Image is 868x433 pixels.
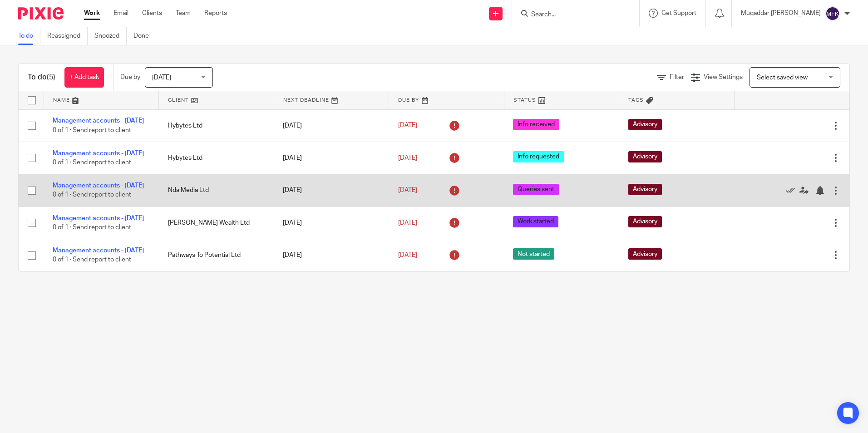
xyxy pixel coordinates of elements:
[741,9,821,18] p: Muqaddar [PERSON_NAME]
[94,27,127,45] a: Snoozed
[47,74,55,81] span: (5)
[628,119,662,130] span: Advisory
[28,73,55,82] h1: To do
[159,142,274,174] td: Hybytes Ltd
[274,174,389,207] td: [DATE]
[628,151,662,162] span: Advisory
[53,257,131,263] span: 0 of 1 · Send report to client
[274,109,389,142] td: [DATE]
[786,186,799,195] a: Mark as done
[628,98,644,103] span: Tags
[274,207,389,239] td: [DATE]
[152,74,171,81] span: [DATE]
[113,9,128,18] a: Email
[159,239,274,271] td: Pathways To Potential Ltd
[513,248,554,260] span: Not started
[18,27,40,45] a: To do
[84,9,100,18] a: Work
[53,159,131,166] span: 0 of 1 · Send report to client
[159,174,274,207] td: Nda Media Ltd
[133,27,156,45] a: Done
[398,220,417,226] span: [DATE]
[53,247,144,254] a: Management accounts - [DATE]
[513,184,559,195] span: Queries sent
[398,187,417,193] span: [DATE]
[64,67,104,88] a: + Add task
[53,127,131,133] span: 0 of 1 · Send report to client
[159,207,274,239] td: [PERSON_NAME] Wealth Ltd
[628,248,662,260] span: Advisory
[176,9,191,18] a: Team
[53,224,131,231] span: 0 of 1 · Send report to client
[274,142,389,174] td: [DATE]
[53,192,131,198] span: 0 of 1 · Send report to client
[204,9,227,18] a: Reports
[53,150,144,157] a: Management accounts - [DATE]
[757,74,808,81] span: Select saved view
[661,10,696,16] span: Get Support
[398,252,417,258] span: [DATE]
[159,109,274,142] td: Hybytes Ltd
[120,73,140,82] p: Due by
[530,11,612,19] input: Search
[142,9,162,18] a: Clients
[18,7,64,20] img: Pixie
[628,216,662,227] span: Advisory
[274,239,389,271] td: [DATE]
[513,216,558,227] span: Work started
[704,74,743,80] span: View Settings
[513,119,559,130] span: Info received
[47,27,88,45] a: Reassigned
[398,123,417,129] span: [DATE]
[513,151,564,162] span: Info requested
[53,118,144,124] a: Management accounts - [DATE]
[53,215,144,221] a: Management accounts - [DATE]
[670,74,684,80] span: Filter
[398,155,417,161] span: [DATE]
[628,184,662,195] span: Advisory
[53,182,144,189] a: Management accounts - [DATE]
[825,6,840,21] img: svg%3E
